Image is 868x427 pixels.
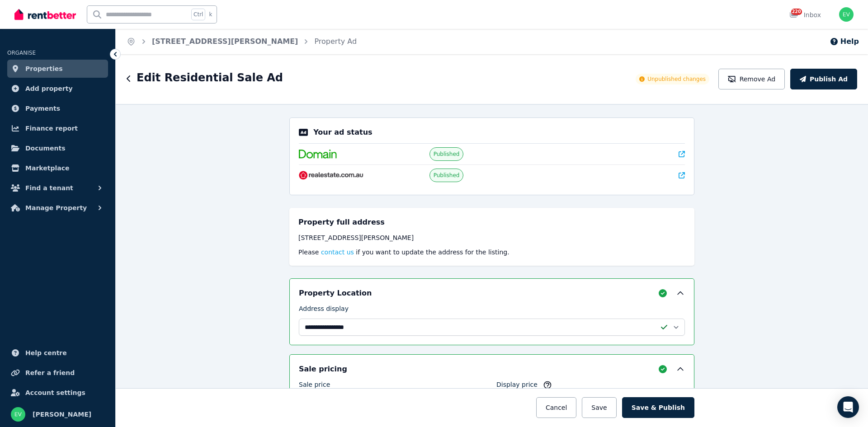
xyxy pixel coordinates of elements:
button: Save [582,397,616,418]
span: Find a tenant [25,183,73,193]
button: Cancel [536,397,576,418]
button: Save & Publish [622,397,694,418]
div: Inbox [789,10,821,19]
img: Domain.com.au [299,150,337,159]
span: Refer a friend [25,367,75,378]
span: 220 [791,9,802,15]
span: Published [434,172,460,179]
label: Display price [496,380,538,393]
label: Sale price [299,380,330,393]
span: Properties [25,63,63,74]
h5: Sale pricing [299,364,347,375]
span: Marketplace [25,163,69,174]
a: Payments [7,99,108,117]
button: contact us [321,248,354,257]
span: ORGANISE [7,50,36,56]
a: Property Ad [314,37,357,46]
img: RealEstate.com.au [299,171,363,180]
span: Help centre [25,347,67,358]
label: Address display [299,304,349,317]
a: Documents [7,139,108,157]
a: Marketplace [7,159,108,177]
h5: Property full address [298,217,385,228]
span: Finance report [25,123,78,134]
a: Finance report [7,119,108,137]
img: Emma Vatos [11,407,25,422]
span: [PERSON_NAME] [33,409,91,420]
span: Add property [25,83,73,94]
span: Unpublished changes [647,75,706,83]
div: [STREET_ADDRESS][PERSON_NAME] [298,233,685,242]
span: Payments [25,103,60,114]
p: Your ad status [313,127,372,138]
button: Remove Ad [718,69,785,89]
span: Ctrl [191,9,205,20]
img: Emma Vatos [839,7,854,22]
p: Please if you want to update the address for the listing. [298,248,685,257]
button: Help [830,36,859,47]
span: Published [434,150,460,158]
a: Properties [7,60,108,78]
span: Documents [25,143,66,154]
h5: Property Location [299,288,372,299]
div: Open Intercom Messenger [837,396,859,418]
nav: Breadcrumb [116,29,368,54]
button: Find a tenant [7,179,108,197]
a: [STREET_ADDRESS][PERSON_NAME] [152,37,298,46]
span: Manage Property [25,202,87,213]
a: Help centre [7,344,108,362]
img: RentBetter [14,8,76,21]
a: Add property [7,80,108,98]
span: Account settings [25,387,85,398]
h1: Edit Residential Sale Ad [137,70,283,85]
span: k [209,11,212,18]
button: Manage Property [7,199,108,217]
a: Refer a friend [7,364,108,382]
a: Account settings [7,384,108,402]
button: Publish Ad [790,69,857,89]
